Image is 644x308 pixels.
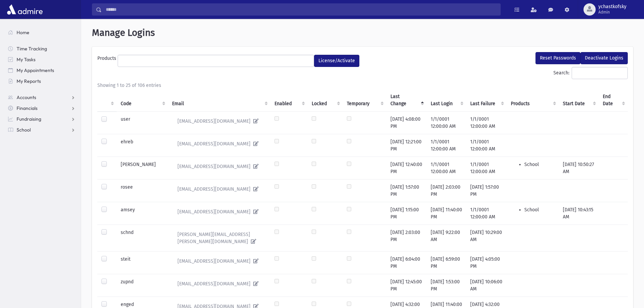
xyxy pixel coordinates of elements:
a: [EMAIL_ADDRESS][DOMAIN_NAME] [172,184,266,195]
th: Email : activate to sort column ascending [168,89,270,112]
a: [EMAIL_ADDRESS][DOMAIN_NAME] [172,256,266,267]
td: 1/1/0001 12:00:00 AM [466,202,507,224]
td: steit [117,251,168,274]
td: 1/1/0001 12:00:00 AM [466,157,507,179]
th: Last Change : activate to sort column descending [386,89,427,112]
div: Showing 1 to 25 of 106 entries [97,82,628,89]
span: Home [17,29,29,35]
span: Financials [17,105,38,111]
label: Products [97,55,118,64]
th: : activate to sort column ascending [97,89,117,112]
th: Last Login : activate to sort column ascending [427,89,466,112]
a: [EMAIL_ADDRESS][DOMAIN_NAME] [172,116,266,127]
td: 1/1/0001 12:00:00 AM [427,134,466,157]
td: [DATE] 1:57:00 PM [466,179,507,202]
td: ehreb [117,134,168,157]
td: 1/1/0001 12:00:00 AM [427,111,466,134]
td: [DATE] 2:03:00 PM [386,224,427,251]
span: ychastkofsky [598,4,626,9]
a: [EMAIL_ADDRESS][DOMAIN_NAME] [172,138,266,149]
span: Time Tracking [17,46,47,52]
label: Search: [553,67,628,79]
span: School [17,127,31,133]
td: 1/1/0001 12:00:00 AM [466,134,507,157]
img: AdmirePro [5,3,44,16]
a: Accounts [3,92,81,103]
td: [DATE] 6:59:00 PM [427,251,466,274]
td: [DATE] 12:21:00 PM [386,134,427,157]
a: [EMAIL_ADDRESS][DOMAIN_NAME] [172,278,266,289]
a: [EMAIL_ADDRESS][DOMAIN_NAME] [172,161,266,172]
td: [DATE] 9:22:00 AM [427,224,466,251]
td: amsey [117,202,168,224]
a: My Appointments [3,65,81,76]
a: Home [3,27,81,38]
a: Time Tracking [3,43,81,54]
a: My Reports [3,76,81,87]
td: zupnd [117,274,168,297]
a: My Tasks [3,54,81,65]
span: Fundraising [17,116,41,122]
button: Reset Passwords [535,52,580,64]
h1: Manage Logins [92,27,633,39]
th: Last Failure : activate to sort column ascending [466,89,507,112]
td: [DATE] 12:40:00 PM [386,157,427,179]
span: Admin [598,9,626,15]
td: [DATE] 10:29:00 AM [466,224,507,251]
th: Enabled : activate to sort column ascending [270,89,308,112]
td: [DATE] 11:40:00 PM [427,202,466,224]
span: My Tasks [17,56,35,63]
td: 1/1/0001 12:00:00 AM [466,111,507,134]
a: Fundraising [3,114,81,124]
td: [DATE] 4:08:00 PM [386,111,427,134]
a: Financials [3,103,81,114]
td: [DATE] 2:03:00 PM [427,179,466,202]
span: My Appointments [17,67,54,73]
th: Start Date : activate to sort column ascending [559,89,599,112]
a: [EMAIL_ADDRESS][DOMAIN_NAME] [172,206,266,217]
a: School [3,124,81,135]
span: Accounts [17,94,36,100]
td: user [117,111,168,134]
td: [PERSON_NAME] [117,157,168,179]
td: [DATE] 10:50:27 AM [559,157,599,179]
td: [DATE] 6:04:00 PM [386,251,427,274]
input: Search [102,3,500,16]
th: End Date : activate to sort column ascending [599,89,628,112]
td: [DATE] 1:15:00 PM [386,202,427,224]
li: School [524,161,555,168]
td: [DATE] 10:06:00 AM [466,274,507,297]
th: Products : activate to sort column ascending [507,89,559,112]
td: rosee [117,179,168,202]
input: Search: [572,67,628,79]
td: [DATE] 10:43:15 AM [559,202,599,224]
th: Code : activate to sort column ascending [117,89,168,112]
li: School [524,206,555,213]
button: Deactivate Logins [580,52,628,64]
a: [PERSON_NAME][EMAIL_ADDRESS][PERSON_NAME][DOMAIN_NAME] [172,229,266,247]
th: Locked : activate to sort column ascending [308,89,342,112]
td: 1/1/0001 12:00:00 AM [427,157,466,179]
td: schnd [117,224,168,251]
td: [DATE] 1:57:00 PM [386,179,427,202]
span: My Reports [17,78,41,84]
td: [DATE] 4:05:00 PM [466,251,507,274]
td: [DATE] 12:45:00 PM [386,274,427,297]
th: Temporary : activate to sort column ascending [343,89,386,112]
td: [DATE] 1:53:00 PM [427,274,466,297]
button: License/Activate [314,55,359,67]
